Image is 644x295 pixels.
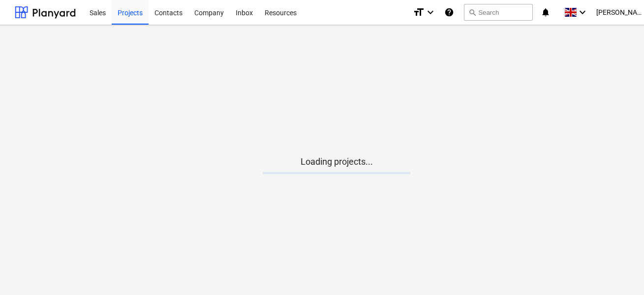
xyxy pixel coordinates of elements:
[425,6,436,18] i: keyboard_arrow_down
[464,4,533,21] button: Search
[468,8,476,16] span: search
[263,156,410,168] p: Loading projects...
[577,6,588,18] i: keyboard_arrow_down
[413,6,425,18] i: format_size
[541,6,551,18] i: notifications
[444,6,454,18] i: Knowledge base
